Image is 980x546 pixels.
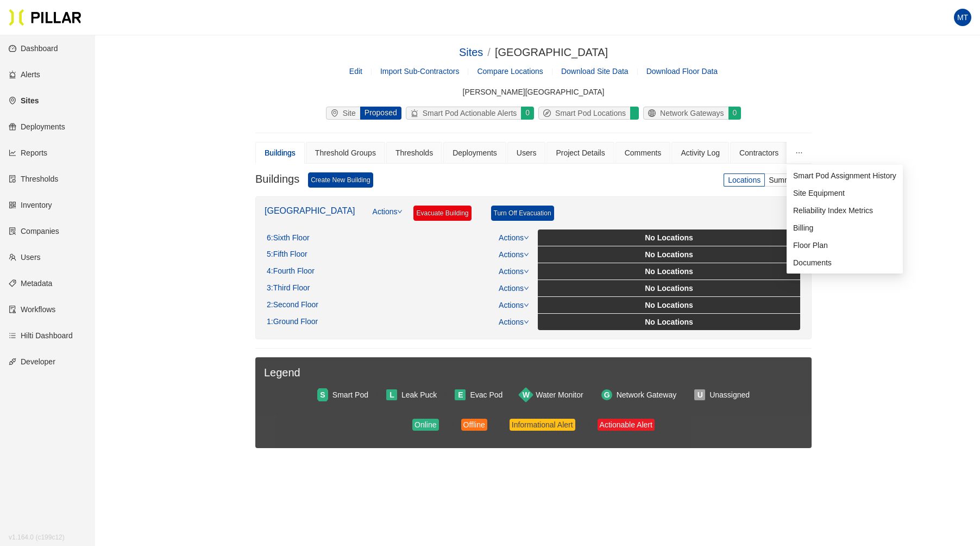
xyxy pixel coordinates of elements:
span: down [397,209,403,214]
div: Network Gateways [644,107,728,119]
span: Download Site Data [561,67,629,76]
a: exceptionThresholds [9,175,58,183]
span: : Fifth Floor [271,250,307,259]
span: Import Sub-Contractors [380,67,460,76]
a: auditWorkflows [9,305,55,314]
span: : Sixth Floor [271,233,310,243]
div: 1 [267,317,318,327]
span: environment [331,109,343,117]
a: Actions [373,206,403,229]
span: ellipsis [795,149,803,157]
div: Project Details [556,147,605,159]
div: [PERSON_NAME][GEOGRAPHIC_DATA] [255,86,812,98]
div: 5 [267,250,307,259]
span: W [523,389,530,401]
span: Locations [728,176,761,184]
span: Site Equipment [793,189,845,197]
span: E [458,389,463,401]
a: Turn Off Evacuation [491,206,554,221]
div: Smart Pod Locations [539,107,630,119]
div: No Locations [540,299,798,311]
span: Download Floor Data [646,67,718,76]
div: Thresholds [395,147,433,159]
a: qrcodeInventory [9,201,52,209]
a: Actions [499,267,529,276]
a: Actions [499,284,529,293]
div: Proposed [360,107,401,120]
a: barsHilti Dashboard [9,331,73,340]
div: Deployments [453,147,497,159]
a: Actions [499,301,529,309]
div: Smart Pod Actionable Alerts [406,107,522,119]
div: 6 [267,233,310,243]
span: S [320,389,325,401]
span: : Ground Floor [271,317,318,327]
a: giftDeployments [9,122,65,131]
div: Users [517,147,537,159]
span: Summaries [769,176,807,184]
div: 3 [267,283,310,293]
div: Comments [625,147,662,159]
div: 2 [267,300,318,310]
span: : Second Floor [271,300,318,310]
a: Edit [349,67,362,76]
span: Smart Pod Assignment History [793,171,896,180]
div: 0 [520,107,534,120]
span: down [524,302,529,308]
div: No Locations [540,232,798,244]
span: Billing [793,224,813,232]
div: Actionable Alert [600,419,652,431]
ul: expanded dropdown [787,165,903,274]
div: Water Monitor [536,389,583,401]
button: ellipsis [787,142,812,164]
span: Reliability Index Metrics [793,206,873,215]
div: Contractors [739,147,778,159]
a: Compare Locations [477,67,543,76]
span: G [604,389,610,401]
span: MT [957,9,968,26]
div: 0 [728,107,742,120]
span: down [524,286,529,291]
div: Online [414,419,436,431]
a: dashboardDashboard [9,44,58,53]
a: Evacuate Building [413,206,471,221]
h3: Legend [264,366,803,380]
span: down [524,235,529,240]
div: Informational Alert [512,419,573,431]
a: solutionCompanies [9,227,59,235]
div: Site [326,107,360,119]
div: Offline [463,419,485,431]
span: down [524,319,529,325]
img: Pillar Technologies [9,9,81,26]
a: line-chartReports [9,148,47,157]
div: Network Gateway [617,389,676,401]
a: environmentSites [9,96,39,105]
div: Leak Puck [401,389,437,401]
div: Evac Pod [470,389,502,401]
div: [GEOGRAPHIC_DATA] [495,44,608,61]
span: : Fourth Floor [271,266,315,276]
span: alert [411,109,423,117]
span: global [648,109,660,117]
div: Buildings [265,147,296,159]
span: down [524,252,529,257]
a: Actions [499,233,529,242]
a: Sites [459,46,483,58]
a: Actions [499,250,529,259]
span: Floor Plan [793,241,828,250]
span: : Third Floor [271,283,310,293]
div: Smart Pod [332,389,368,401]
span: U [698,389,703,401]
div: Unassigned [709,389,750,401]
span: / [487,46,491,58]
div: No Locations [540,249,798,260]
div: No Locations [540,265,798,277]
a: apiDeveloper [9,357,55,366]
div: No Locations [540,282,798,294]
a: teamUsers [9,253,41,262]
span: down [524,269,529,274]
a: Actions [499,318,529,326]
div: 4 [267,266,315,276]
a: tagMetadata [9,279,52,288]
